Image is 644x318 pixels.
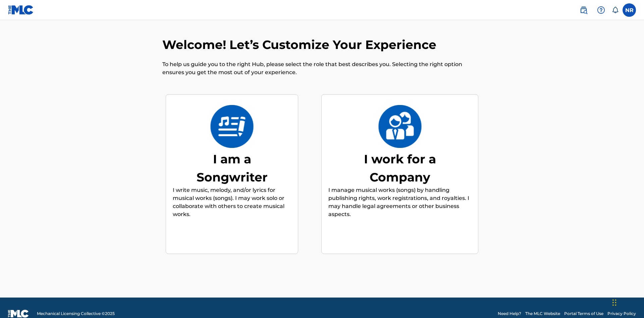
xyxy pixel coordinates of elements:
p: I manage musical works (songs) by handling publishing rights, work registrations, and royalties. ... [328,186,471,218]
img: search [580,6,588,14]
a: The MLC Website [525,311,560,317]
div: I am a Songwriter [182,150,282,186]
img: logo [8,310,29,318]
span: Mechanical Licensing Collective © 2025 [37,311,115,317]
iframe: Chat Widget [610,286,644,318]
div: Drag [612,293,616,313]
a: Need Help? [498,311,521,317]
div: I work for a CompanyI work for a CompanyI manage musical works (songs) by handling publishing rig... [321,94,478,254]
img: help [597,6,605,14]
p: I write music, melody, and/or lyrics for musical works (songs). I may work solo or collaborate wi... [173,186,291,218]
h2: Welcome! Let’s Customize Your Experience [162,37,440,52]
div: Notifications [612,7,619,13]
img: MLC Logo [8,5,34,15]
img: I work for a Company [378,105,422,148]
img: I am a Songwriter [210,105,254,148]
div: User Menu [623,3,636,17]
a: Portal Terms of Use [564,311,603,317]
div: I am a SongwriterI am a SongwriterI write music, melody, and/or lyrics for musical works (songs).... [166,94,298,254]
div: Help [594,3,608,17]
a: Privacy Policy [607,311,636,317]
a: Public Search [577,3,590,17]
div: I work for a Company [350,150,450,186]
p: To help us guide you to the right Hub, please select the role that best describes you. Selecting ... [162,60,482,76]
